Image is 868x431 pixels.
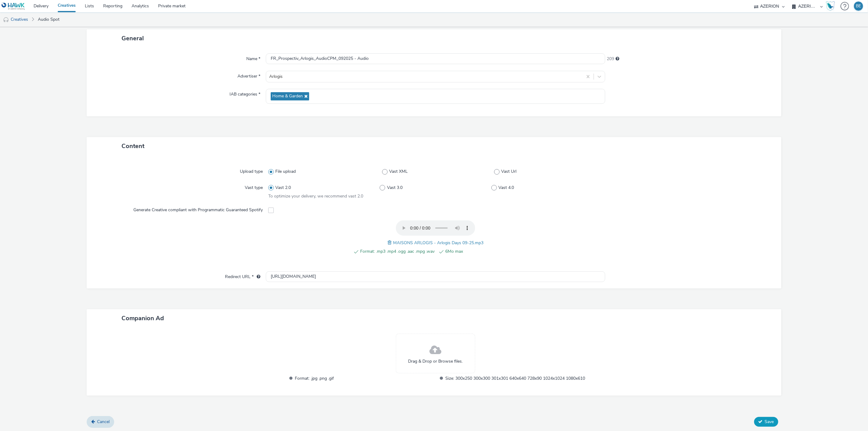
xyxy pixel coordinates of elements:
span: Vast 4.0 [498,185,514,191]
label: Redirect URL * [222,271,263,280]
label: Name * [244,53,263,62]
span: To optimize your delivery, we recommend vast 2.0 [268,193,363,199]
label: Generate Creative compliant with Programmatic Guaranteed Spotify [131,205,265,213]
span: Home & Garden [272,94,303,99]
button: Save [754,417,778,427]
input: url... [266,271,606,282]
span: Vast 2.0 [275,185,291,191]
span: Save [765,419,774,425]
span: Cancel [97,419,110,425]
div: Maximum 255 characters [616,56,619,62]
img: Hawk Academy [826,1,835,11]
label: Upload type [237,166,265,175]
span: Drag & Drop or Browse files. [408,358,463,364]
a: Audio Spot [35,12,63,27]
span: Vast XML [389,168,408,175]
span: Vast 3.0 [387,185,403,191]
span: Format: .mp3 .mp4 .ogg .aac .mpg .wav [360,248,435,255]
input: Name [266,53,606,64]
img: audio [3,17,9,23]
img: undefined Logo [2,2,25,10]
span: General [121,34,144,42]
a: Cancel [87,416,114,428]
span: Companion Ad [121,314,164,322]
span: Content [121,142,144,150]
label: IAB categories * [227,89,263,97]
div: URL will be used as a validation URL with some SSPs and it will be the redirection URL of your cr... [254,274,260,280]
span: Format: .jpg .png .gif [295,375,435,382]
label: Advertiser * [235,71,263,79]
div: BE [856,2,861,11]
span: Size: 300x250 300x300 301x301 640x640 728x90 1024x1024 1080x610 [445,375,585,382]
span: 209 [607,56,614,62]
span: 6Mo max [445,248,520,255]
span: MAISONS ARLOGIS - Arlogis Days 09-25.mp3 [393,240,483,246]
a: Hawk Academy [826,1,837,11]
span: File upload [275,168,296,175]
span: Vast Url [501,168,517,175]
label: Vast type [242,182,265,191]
